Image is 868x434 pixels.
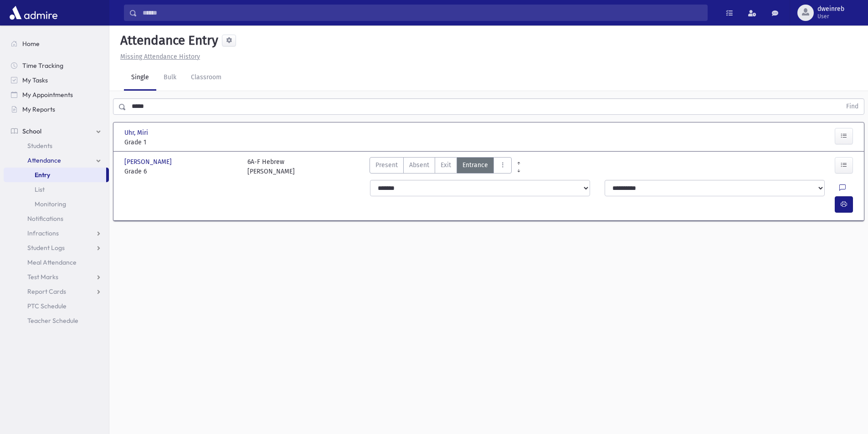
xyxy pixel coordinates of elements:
span: Student Logs [27,244,65,252]
span: Exit [441,160,451,170]
a: My Reports [4,102,109,117]
a: My Appointments [4,87,109,102]
span: School [22,127,41,135]
a: Missing Attendance History [117,53,200,61]
div: AttTypes [370,157,512,176]
a: Teacher Schedule [4,313,109,328]
span: My Appointments [22,91,73,99]
a: PTC Schedule [4,299,109,313]
span: Uhr, Miri [124,128,150,138]
a: Test Marks [4,270,109,284]
span: Monitoring [35,200,66,208]
span: Infractions [27,229,59,237]
a: School [4,124,109,138]
span: Home [22,40,40,48]
u: Missing Attendance History [120,53,200,61]
button: Find [841,99,864,114]
input: Search [137,5,707,21]
a: Students [4,138,109,153]
span: Entry [35,171,50,179]
a: My Tasks [4,73,109,87]
img: AdmirePro [7,4,60,22]
span: Time Tracking [22,61,63,70]
span: PTC Schedule [27,302,67,310]
span: Absent [409,160,429,170]
span: My Reports [22,105,55,113]
span: Students [27,142,52,150]
span: Attendance [27,156,61,164]
a: Report Cards [4,284,109,299]
span: [PERSON_NAME] [124,157,174,167]
span: Notifications [27,214,63,223]
span: Grade 6 [124,167,238,176]
a: Classroom [184,65,229,91]
a: Notifications [4,211,109,226]
a: Entry [4,168,106,182]
a: Meal Attendance [4,255,109,270]
h5: Attendance Entry [117,33,218,48]
a: Monitoring [4,197,109,211]
a: Home [4,36,109,51]
a: Bulk [156,65,184,91]
span: dweinreb [817,5,844,13]
a: Single [124,65,156,91]
span: My Tasks [22,76,48,84]
span: Grade 1 [124,138,238,147]
span: User [817,13,844,20]
span: Meal Attendance [27,258,77,266]
span: Entrance [462,160,488,170]
a: List [4,182,109,197]
div: 6A-F Hebrew [PERSON_NAME] [247,157,295,176]
a: Attendance [4,153,109,168]
span: Report Cards [27,287,66,296]
span: List [35,185,45,194]
span: Test Marks [27,273,58,281]
a: Time Tracking [4,58,109,73]
a: Infractions [4,226,109,240]
span: Present [375,160,398,170]
span: Teacher Schedule [27,317,78,325]
a: Student Logs [4,240,109,255]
